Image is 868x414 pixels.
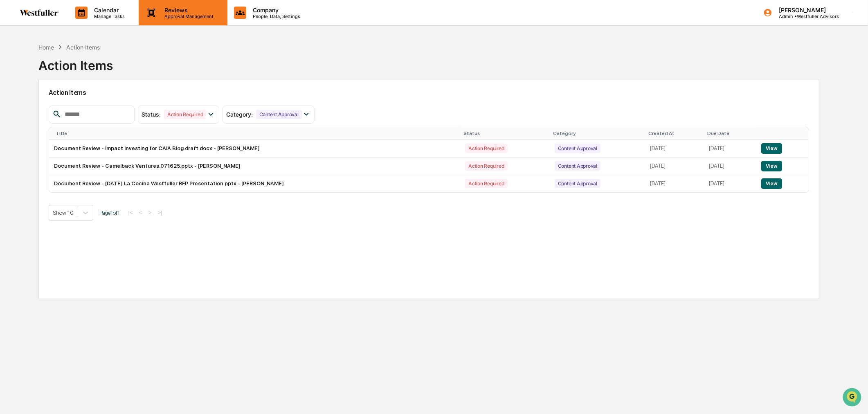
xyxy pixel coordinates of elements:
[99,209,120,216] span: Page 1 of 1
[555,161,600,171] div: Content Approval
[645,140,704,157] td: [DATE]
[761,163,782,169] a: View
[38,44,54,51] div: Home
[465,144,507,153] div: Action Required
[56,164,105,179] a: 🗄️Attestations
[25,133,66,140] span: [PERSON_NAME]
[555,179,600,188] div: Content Approval
[72,133,89,140] span: [DATE]
[88,13,129,19] p: Manage Tasks
[761,161,782,171] button: View
[465,179,507,188] div: Action Required
[256,110,302,119] div: Content Approval
[761,178,782,189] button: View
[25,111,66,118] span: [PERSON_NAME]
[842,387,864,409] iframe: Open customer support
[158,13,218,19] p: Approval Management
[68,133,71,140] span: •
[142,111,161,118] span: Status :
[49,175,461,192] td: Document Review - [DATE] La Cocina Westfuller RFP Presentation.pptx - [PERSON_NAME]
[127,89,149,99] button: See all
[226,111,253,118] span: Category :
[8,126,21,139] img: Rachel Stanley
[146,209,154,216] button: >
[8,63,23,77] img: 1746055101610-c473b297-6a78-478c-a979-82029cc54cd1
[553,130,642,136] div: Category
[68,111,71,118] span: •
[8,184,15,190] div: 🔎
[155,209,165,216] button: >|
[38,52,113,73] div: Action Items
[772,7,839,13] p: [PERSON_NAME]
[49,89,810,97] h2: Action Items
[164,110,206,119] div: Action Required
[645,175,704,192] td: [DATE]
[704,157,756,175] td: [DATE]
[16,167,53,175] span: Preclearance
[158,7,218,13] p: Reviews
[761,180,782,187] a: View
[761,143,782,154] button: View
[37,71,112,77] div: We're available if you need us!
[37,63,134,71] div: Start new chat
[17,63,32,77] img: 8933085812038_c878075ebb4cc5468115_72.jpg
[20,9,59,16] img: logo
[81,203,99,209] span: Pylon
[8,91,55,97] div: Past conversations
[56,130,457,136] div: Title
[59,168,66,175] div: 🗄️
[58,202,99,209] a: Powered byPylon
[465,161,507,171] div: Action Required
[645,157,704,175] td: [DATE]
[772,13,839,19] p: Admin • Westfuller Advisors
[16,183,52,191] span: Data Lookup
[246,7,304,13] p: Company
[5,164,56,179] a: 🖐️Preclearance
[67,167,101,175] span: Attestations
[649,130,701,136] div: Created At
[708,130,753,136] div: Due Date
[49,140,461,157] td: Document Review - Impact Investing for CAIA Blog.draft.docx - [PERSON_NAME]
[139,65,149,75] button: Start new chat
[704,140,756,157] td: [DATE]
[72,111,89,118] span: [DATE]
[761,145,782,151] a: View
[5,180,55,194] a: 🔎Data Lookup
[88,7,129,13] p: Calendar
[8,103,21,117] img: Rachel Stanley
[246,13,304,19] p: People, Data, Settings
[555,144,600,153] div: Content Approval
[49,157,461,175] td: Document Review - Camelback Ventures.071625.pptx - [PERSON_NAME]
[704,175,756,192] td: [DATE]
[126,209,135,216] button: |<
[66,44,100,51] div: Action Items
[137,209,145,216] button: <
[8,168,15,175] div: 🖐️
[463,130,546,136] div: Status
[8,17,149,30] p: How can we help?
